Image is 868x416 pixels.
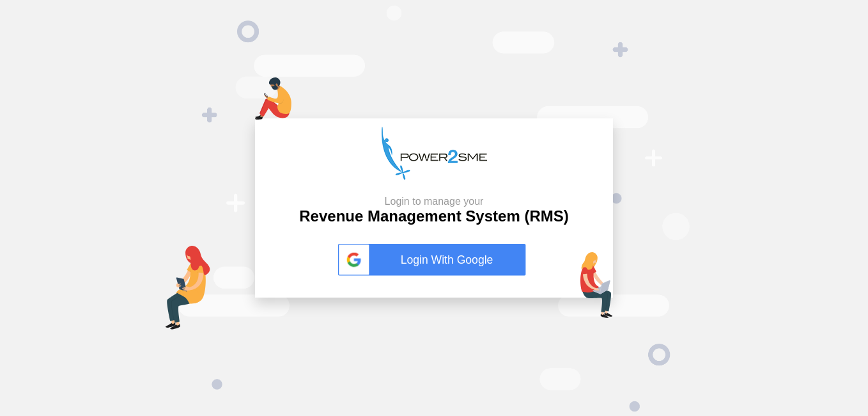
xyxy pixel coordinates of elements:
[382,127,487,180] img: p2s_logo.png
[580,252,613,318] img: lap-login.png
[166,246,210,330] img: tab-login.png
[338,244,530,276] a: Login With Google
[334,230,534,289] button: Login With Google
[299,195,568,226] h2: Revenue Management System (RMS)
[299,195,568,207] small: Login to manage your
[255,77,291,120] img: mob-login.png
